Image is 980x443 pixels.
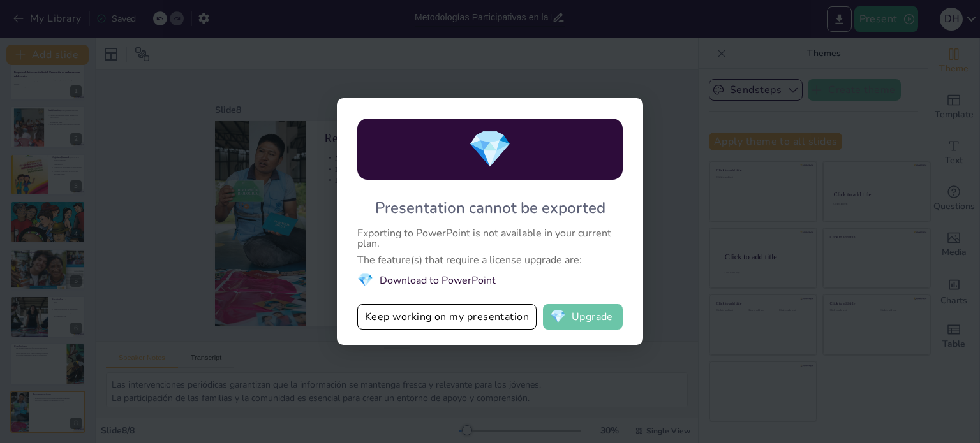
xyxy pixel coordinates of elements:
li: Download to PowerPoint [357,272,623,289]
button: Keep working on my presentation [357,304,537,330]
div: The feature(s) that require a license upgrade are: [357,255,623,265]
div: Exporting to PowerPoint is not available in your current plan. [357,228,623,249]
span: diamond [468,125,512,174]
button: diamondUpgrade [543,304,623,330]
span: diamond [550,310,566,323]
span: diamond [357,272,373,289]
div: Presentation cannot be exported [375,198,605,218]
